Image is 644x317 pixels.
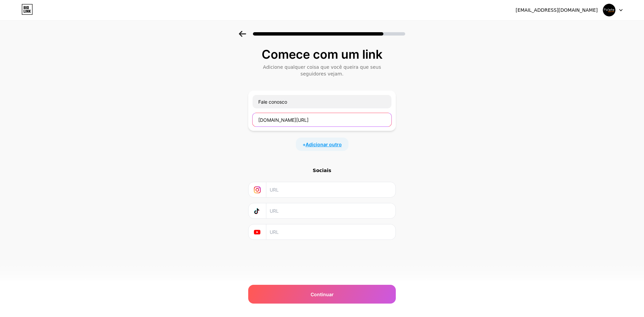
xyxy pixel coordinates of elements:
[313,168,331,173] font: Sociais
[253,113,391,126] input: URL
[263,64,381,76] font: Adicione qualquer coisa que você queira que seus seguidores vejam.
[303,142,306,147] font: +
[516,7,598,13] font: [EMAIL_ADDRESS][DOMAIN_NAME]
[270,224,391,240] input: URL
[270,203,391,218] input: URL
[603,4,615,16] img: decoração de paletas
[270,182,391,197] input: URL
[306,142,342,147] font: Adicionar outro
[311,292,334,297] font: Continuar
[253,95,391,108] input: Nome do link
[262,47,382,62] font: Comece com um link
